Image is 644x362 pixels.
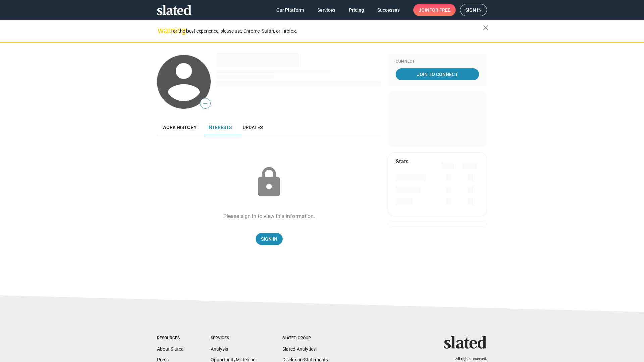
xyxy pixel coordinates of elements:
[170,26,483,36] div: For the best experience, please use Chrome, Safari, or Firefox.
[482,24,490,32] mat-icon: close
[256,233,283,245] a: Sign In
[237,119,268,135] a: Updates
[157,119,202,135] a: Work history
[207,125,232,130] span: Interests
[202,119,237,135] a: Interests
[396,158,408,165] mat-card-title: Stats
[429,4,450,16] span: for free
[372,4,405,16] a: Successes
[397,68,478,80] span: Join To Connect
[312,4,341,16] a: Services
[460,4,487,16] a: Sign in
[200,99,210,108] span: —
[211,336,256,341] div: Services
[419,4,450,16] span: Join
[282,346,316,352] a: Slated Analytics
[158,26,166,35] mat-icon: warning
[211,346,228,352] a: Analysis
[252,166,286,199] mat-icon: lock
[396,59,479,64] div: Connect
[396,68,479,80] a: Join To Connect
[282,336,328,341] div: Slated Group
[157,336,184,341] div: Resources
[343,4,369,16] a: Pricing
[377,4,400,16] span: Successes
[157,346,184,352] a: About Slated
[271,4,309,16] a: Our Platform
[465,4,482,16] span: Sign in
[317,4,335,16] span: Services
[243,125,263,130] span: Updates
[349,4,364,16] span: Pricing
[162,125,197,130] span: Work history
[223,213,315,220] div: Please sign in to view this information.
[261,233,277,245] span: Sign In
[413,4,456,16] a: Joinfor free
[276,4,304,16] span: Our Platform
